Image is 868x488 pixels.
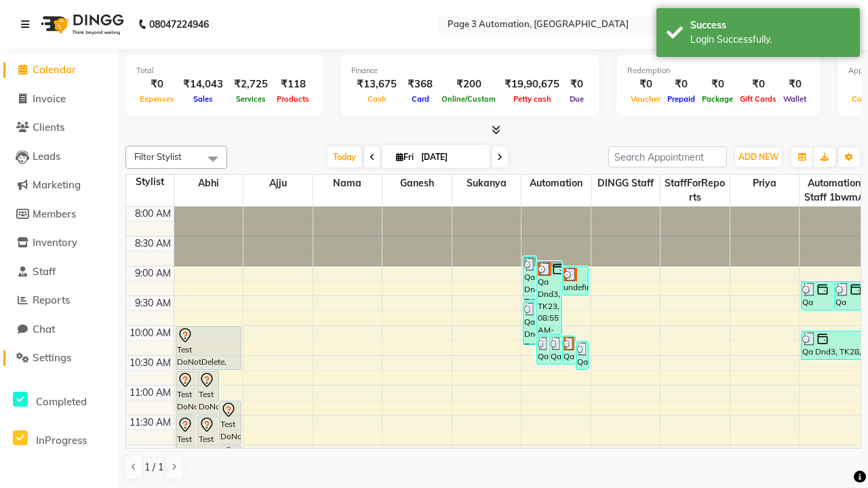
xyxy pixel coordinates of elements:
[524,257,535,300] div: Qa Dnd3, TK22, 08:50 AM-09:35 AM, Hair Cut-Men
[176,416,197,474] div: Test DoNotDelete, TK07, 11:30 AM-12:30 PM, Hair Cut-Women
[550,336,561,364] div: Qa Dnd3, TK31, 10:10 AM-10:40 AM, Hair cut Below 12 years (Boy)
[802,331,866,359] div: Qa Dnd3, TK28, 10:05 AM-10:35 AM, Hair cut Below 12 years (Boy)
[132,207,174,221] div: 8:00 AM
[3,350,115,366] a: Settings
[566,94,587,104] span: Due
[537,336,549,364] div: Qa Dnd3, TK30, 10:10 AM-10:40 AM, Hair cut Below 12 years (Boy)
[698,94,736,104] span: Package
[233,94,269,104] span: Services
[273,77,313,92] div: ₹118
[126,175,174,189] div: Stylist
[3,293,115,308] a: Reports
[408,94,433,104] span: Card
[149,5,209,43] b: 08047224946
[3,120,115,136] a: Clients
[3,322,115,338] a: Chat
[735,148,782,167] button: ADD NEW
[33,92,66,105] span: Invoice
[33,63,76,76] span: Calendar
[499,77,565,92] div: ₹19,90,675
[563,336,574,364] div: Qa Dnd3, TK29, 10:10 AM-10:40 AM, Hair cut Below 12 years (Boy)
[33,323,55,335] span: Chat
[780,77,810,92] div: ₹0
[660,175,730,206] span: StaffForReports
[690,33,850,47] div: Login Successfully.
[176,327,241,369] div: Test DoNotDelete, TK15, 10:00 AM-10:45 AM, Hair Cut-Men
[36,395,87,408] span: Completed
[178,77,229,92] div: ₹14,043
[627,77,664,92] div: ₹0
[382,175,452,192] span: Ganesh
[33,293,70,306] span: Reports
[565,77,589,92] div: ₹0
[3,235,115,251] a: Inventory
[3,91,115,107] a: Invoice
[627,94,664,104] span: Voucher
[33,207,76,220] span: Members
[736,94,780,104] span: Gift Cards
[730,175,800,192] span: Priya
[136,94,178,104] span: Expenses
[510,94,555,104] span: Petty cash
[313,175,382,192] span: Nama
[273,94,313,104] span: Products
[134,151,182,162] span: Filter Stylist
[402,77,438,92] div: ₹368
[3,264,115,280] a: Staff
[537,262,562,334] div: Qa Dnd3, TK23, 08:55 AM-10:10 AM, Hair Cut By Expert-Men,Hair Cut-Men
[33,150,60,163] span: Leads
[36,434,87,447] span: InProgress
[364,94,390,104] span: Cash
[780,94,810,104] span: Wallet
[591,175,660,192] span: DINGG Staff
[351,77,402,92] div: ₹13,675
[127,326,174,340] div: 10:00 AM
[132,237,174,251] div: 8:30 AM
[417,147,485,167] input: 2025-10-03
[127,356,174,370] div: 10:30 AM
[736,77,780,92] div: ₹0
[664,94,698,104] span: Prepaid
[608,146,727,167] input: Search Appointment
[563,267,588,295] div: undefined, TK21, 09:00 AM-09:30 AM, Hair cut Below 12 years (Boy)
[33,178,81,191] span: Marketing
[3,178,115,193] a: Marketing
[144,460,163,474] span: 1 / 1
[328,146,361,167] span: Today
[438,94,499,104] span: Online/Custom
[136,77,178,92] div: ₹0
[35,5,127,43] img: logo
[243,175,313,192] span: Ajju
[698,77,736,92] div: ₹0
[198,371,218,414] div: Test DoNotDelete, TK14, 10:45 AM-11:30 AM, Hair Cut-Men
[220,401,240,444] div: Test DoNotDelete, TK11, 11:15 AM-12:00 PM, Hair Cut-Men
[521,175,591,192] span: Automation
[33,121,64,134] span: Clients
[198,416,218,459] div: Test DoNotDelete, TK12, 11:30 AM-12:15 PM, Hair Cut-Men
[190,94,216,104] span: Sales
[738,152,778,162] span: ADD NEW
[33,236,77,249] span: Inventory
[3,149,115,165] a: Leads
[127,386,174,400] div: 11:00 AM
[627,65,810,77] div: Redemption
[229,77,273,92] div: ₹2,725
[3,62,115,78] a: Calendar
[690,18,850,33] div: Success
[174,175,243,192] span: Abhi
[136,65,313,77] div: Total
[33,351,71,364] span: Settings
[438,77,499,92] div: ₹200
[3,207,115,222] a: Members
[452,175,521,192] span: Sukanya
[351,65,589,77] div: Finance
[393,152,417,162] span: Fri
[127,415,174,430] div: 11:30 AM
[835,282,867,310] div: Qa Dnd3, TK25, 09:15 AM-09:45 AM, Hair Cut By Expert-Men
[576,342,588,369] div: Qa Dnd3, TK32, 10:15 AM-10:45 AM, Hair cut Below 12 years (Boy)
[664,77,698,92] div: ₹0
[127,445,174,460] div: 12:00 PM
[132,296,174,310] div: 9:30 AM
[802,282,833,310] div: Qa Dnd3, TK24, 09:15 AM-09:45 AM, Hair cut Below 12 years (Boy)
[33,265,56,278] span: Staff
